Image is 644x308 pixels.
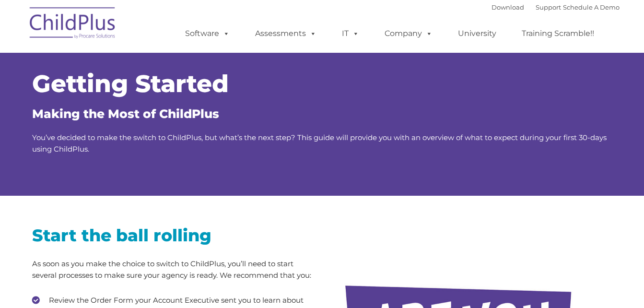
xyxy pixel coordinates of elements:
[448,24,506,43] a: University
[25,0,121,48] img: ChildPlus by Procare Solutions
[332,24,369,43] a: IT
[176,24,239,43] a: Software
[536,3,561,11] a: Support
[246,24,326,43] a: Assessments
[512,24,604,43] a: Training Scramble!!
[375,24,442,43] a: Company
[492,3,524,11] a: Download
[32,107,219,121] span: Making the Most of ChildPlus
[563,3,620,11] a: Schedule A Demo
[32,133,607,154] span: You’ve decided to make the switch to ChildPlus, but what’s the next step? This guide will provide...
[32,69,229,98] span: Getting Started
[32,225,315,246] h2: Start the ball rolling
[492,3,620,11] font: |
[32,258,315,281] p: As soon as you make the choice to switch to ChildPlus, you’ll need to start several processes to ...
